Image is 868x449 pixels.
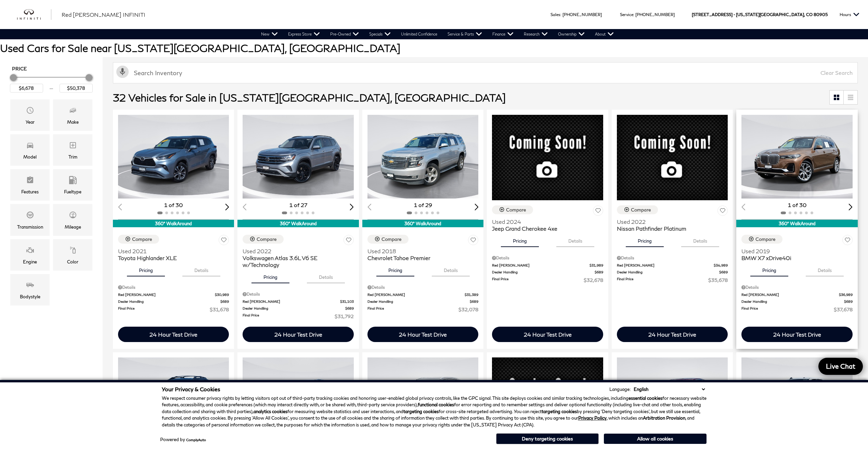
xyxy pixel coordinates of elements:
[367,306,478,313] a: Final Price $32,078
[578,415,607,421] a: Privacy Policy
[118,255,224,261] span: Toyota Highlander XLE
[609,387,631,392] div: Language:
[692,12,828,17] a: [STREET_ADDRESS] • [US_STATE][GEOGRAPHIC_DATA], CO 80905
[243,299,353,304] a: Red [PERSON_NAME] $31,103
[23,153,37,161] div: Model
[492,270,594,275] span: Dealer Handling
[118,248,224,255] span: Used 2021
[26,105,34,118] span: Year
[741,357,853,441] div: 1 / 2
[243,115,354,199] img: 2022 Volkswagen Atlas 3.6L V6 SE w/Technology 1
[237,220,359,227] div: 360° WalkAround
[10,239,50,271] div: EngineEngine
[617,276,728,284] a: Final Price $35,678
[67,258,78,266] div: Color
[617,218,728,232] a: Used 2022Nissan Pathfinder Platinum
[367,201,478,209] div: 1 of 29
[741,248,847,255] span: Used 2019
[560,12,561,17] span: :
[617,327,728,342] div: 24 Hour Test Drive - Nissan Pathfinder Platinum
[617,357,729,441] img: 2025 Cadillac CT5 Premium Luxury 1
[492,263,589,268] span: Red [PERSON_NAME]
[834,306,853,313] span: $37,678
[53,239,92,271] div: ColorColor
[243,291,353,297] div: Pricing Details - Volkswagen Atlas 3.6L V6 SE w/Technology
[806,261,844,276] button: details tab
[750,261,788,276] button: pricing tab
[12,66,91,72] h5: Price
[773,331,821,338] div: 24 Hour Test Drive
[86,74,92,81] div: Maximum Price
[492,357,603,443] img: 2025 Toyota GR Corolla Premium
[590,263,603,268] span: $31,989
[243,115,354,199] div: 1 / 2
[113,62,858,83] input: Search Inventory
[10,74,17,81] div: Minimum Price
[492,276,603,284] a: Final Price $32,678
[617,263,714,268] span: Red [PERSON_NAME]
[553,29,590,39] a: Ownership
[648,331,696,338] div: 24 Hour Test Drive
[69,209,77,223] span: Mileage
[251,268,289,283] button: pricing tab
[681,232,719,247] button: details tab
[556,232,594,247] button: details tab
[367,299,470,304] span: Dealer Handling
[519,29,553,39] a: Research
[10,99,50,131] div: YearYear
[617,255,728,261] div: Pricing Details - Nissan Pathfinder Platinum
[210,306,229,313] span: $31,678
[741,299,844,304] span: Dealer Handling
[741,292,852,297] a: Red [PERSON_NAME] $36,989
[62,11,145,18] span: Red [PERSON_NAME] INFINITI
[741,248,852,261] a: Used 2019BMW X7 xDrive40i
[458,306,478,313] span: $32,078
[595,270,603,275] span: $689
[344,235,354,247] button: Save Vehicle
[243,248,348,255] span: Used 2022
[345,306,354,311] span: $689
[550,12,560,17] span: Sales
[26,118,35,126] div: Year
[741,306,852,313] a: Final Price $37,678
[243,306,353,311] a: Dealer Handling $689
[26,209,34,223] span: Transmission
[62,11,145,19] a: Red [PERSON_NAME] INFINITI
[496,433,599,444] button: Deny targeting cookies
[492,327,603,342] div: 24 Hour Test Drive - Jeep Grand Cherokee 4xe
[367,327,478,342] div: 24 Hour Test Drive - Chevrolet Tahoe Premier
[257,236,277,242] div: Compare
[844,299,853,304] span: $689
[506,207,526,213] div: Compare
[274,331,322,338] div: 24 Hour Test Drive
[69,244,77,258] span: Color
[118,292,215,297] span: Red [PERSON_NAME]
[617,115,728,200] img: 2022 Nissan Pathfinder Platinum
[350,204,354,210] div: Next slide
[617,270,728,275] a: Dealer Handling $689
[10,204,50,235] div: TransmissionTransmission
[492,255,603,261] div: Pricing Details - Jeep Grand Cherokee 4xe
[418,402,454,407] strong: functional cookies
[340,299,354,304] span: $31,103
[367,248,473,255] span: Used 2018
[381,236,402,242] div: Compare
[492,263,603,268] a: Red [PERSON_NAME] $31,989
[617,225,723,232] span: Nissan Pathfinder Platinum
[186,438,206,442] a: ComplyAuto
[243,327,353,342] div: 24 Hour Test Drive - Volkswagen Atlas 3.6L V6 SE w/Technology
[162,386,220,392] span: Your Privacy & Cookies
[492,205,533,214] button: Compare Vehicle
[150,331,197,338] div: 24 Hour Test Drive
[584,276,603,284] span: $32,678
[116,66,129,78] svg: Click to toggle on voice search
[492,218,598,225] span: Used 2024
[617,218,723,225] span: Used 2022
[399,331,447,338] div: 24 Hour Test Drive
[367,306,458,313] span: Final Price
[10,274,50,305] div: BodystyleBodystyle
[68,153,77,161] div: Trim
[822,362,859,370] span: Live Chat
[335,313,354,320] span: $31,792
